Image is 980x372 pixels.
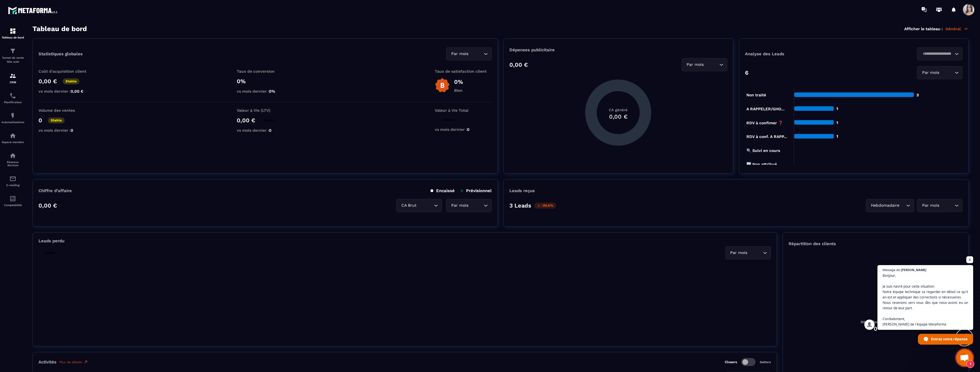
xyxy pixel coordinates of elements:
[746,162,777,167] tspan: 🔄 Non attribué
[682,58,727,71] div: Search for option
[467,127,469,132] span: 0
[38,89,95,93] p: vs mois dernier :
[1,36,24,39] p: Tableau de bord
[1,191,24,211] a: accountantaccountantComptabilité
[450,202,469,209] span: Par mois
[745,51,854,56] p: Analyse des Leads
[749,250,761,256] input: Search for option
[59,360,88,364] a: Plus de détails
[917,199,963,212] div: Search for option
[71,128,73,133] span: 0
[454,88,463,93] p: Bien
[450,51,469,57] span: Par mois
[38,359,56,365] p: Activités
[883,273,968,327] span: Bonjour, Je suis navré pour cette situation. Notre équipe technique va regarder en détail ce qu'i...
[9,48,16,54] img: formation
[83,360,88,364] img: narrow-up-right-o.6b7c60e2.svg
[917,66,963,79] div: Search for option
[921,70,940,76] span: Par mois
[1,56,24,64] p: Tunnel de vente Site web
[469,51,482,57] input: Search for option
[435,69,492,74] p: Taux de satisfaction client
[237,89,294,93] p: vs mois dernier :
[1,81,24,84] p: CRM
[454,78,463,85] p: 0%
[237,128,294,133] p: vs mois dernier :
[269,128,271,133] span: 0
[509,188,535,193] p: Leads reçus
[966,360,974,368] span: 1
[917,47,963,60] div: Search for option
[1,108,24,128] a: automationsautomationsAutomatisations
[940,202,953,209] input: Search for option
[921,51,953,57] input: Search for option
[1,171,24,191] a: emailemailE-mailing
[38,202,57,209] p: 0,00 €
[9,112,16,119] img: automations
[1,88,24,108] a: schedulerschedulerPlanificateur
[38,69,95,74] p: Coût d'acquisition client
[9,72,16,79] img: formation
[435,127,492,132] p: vs mois dernier :
[38,78,57,85] p: 0,00 €
[509,202,531,209] p: 3 Leads
[63,78,79,84] p: Stable
[71,89,83,93] span: 0,00 €
[869,202,901,209] span: Hebdomadaire
[725,246,771,259] div: Search for option
[38,51,83,56] p: Statistiques globales
[1,184,24,187] p: E-mailing
[509,47,727,52] p: Dépenses publicitaire
[729,250,749,256] span: Par mois
[8,5,59,16] img: logo
[261,117,278,123] p: Stable
[38,188,72,193] p: Chiffre d’affaire
[705,62,718,68] input: Search for option
[9,132,16,139] img: automations
[745,69,748,76] p: 6
[430,188,455,193] p: Encaissé
[460,188,492,193] p: Prévisionnel
[1,204,24,207] p: Comptabilité
[38,108,95,113] p: Volume des ventes
[237,117,255,124] p: 0,00 €
[940,70,953,76] input: Search for option
[956,349,973,366] div: Ouvrir le chat
[435,108,492,113] p: Valeur à Vie Total
[1,128,24,148] a: automationsautomationsEspace membre
[685,62,705,68] span: Par mois
[1,160,24,167] p: Réseaux Sociaux
[1,101,24,104] p: Planificateur
[446,47,492,60] div: Search for option
[901,268,926,271] span: [PERSON_NAME]
[269,89,275,93] span: 0%
[9,195,16,202] img: accountant
[760,360,771,364] p: Setters
[400,202,418,209] span: CA Brut
[1,141,24,144] p: Espace membre
[1,121,24,124] p: Automatisations
[1,23,24,43] a: formationformationTableau de bord
[1,148,24,171] a: social-networksocial-networkRéseaux Sociaux
[746,134,787,139] tspan: RDV à conf. A RAPP...
[746,107,785,111] tspan: A RAPPELER/GHO...
[38,117,42,124] p: 0
[32,25,87,33] h3: Tableau de bord
[435,78,450,93] img: b-badge-o.b3b20ee6.svg
[9,152,16,159] img: social-network
[440,117,457,123] p: Stable
[901,202,905,209] input: Search for option
[746,148,780,153] tspan: 🔍 Suivi en cours
[931,334,967,344] span: Entrez votre réponse
[237,78,294,85] p: 0%
[418,202,432,209] input: Search for option
[534,203,556,209] p: -99.8%
[946,26,969,31] p: Général
[446,199,492,212] div: Search for option
[396,199,442,212] div: Search for option
[746,93,766,97] tspan: Non traité
[38,238,64,243] p: Leads perdu
[38,128,95,133] p: vs mois dernier :
[9,92,16,99] img: scheduler
[904,27,943,31] p: Afficher le tableau :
